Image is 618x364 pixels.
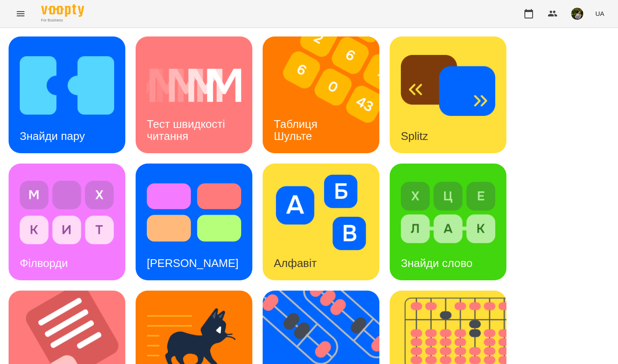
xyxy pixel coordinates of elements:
[147,118,228,142] h3: Тест швидкості читання
[41,4,84,17] img: Voopty Logo
[390,36,506,153] a: SplitzSplitz
[401,175,495,250] img: Знайди слово
[595,9,604,18] span: UA
[136,36,252,153] a: Тест швидкості читанняТест швидкості читання
[274,257,317,270] h3: Алфавіт
[401,130,428,143] h3: Splitz
[20,257,68,270] h3: Філворди
[592,6,608,21] button: UA
[20,175,114,250] img: Філворди
[571,8,583,20] img: b75e9dd987c236d6cf194ef640b45b7d.jpg
[10,3,31,24] button: Menu
[136,164,252,280] a: Тест Струпа[PERSON_NAME]
[20,130,85,143] h3: Знайди пару
[9,36,125,153] a: Знайди паруЗнайди пару
[20,48,114,123] img: Знайди пару
[41,18,84,23] span: For Business
[263,164,379,280] a: АлфавітАлфавіт
[274,118,321,142] h3: Таблиця Шульте
[390,164,506,280] a: Знайди словоЗнайди слово
[401,257,473,270] h3: Знайди слово
[147,257,239,270] h3: [PERSON_NAME]
[401,48,495,123] img: Splitz
[263,36,379,153] a: Таблиця ШультеТаблиця Шульте
[263,36,390,153] img: Таблиця Шульте
[9,164,125,280] a: ФілвордиФілворди
[274,175,368,250] img: Алфавіт
[147,48,241,123] img: Тест швидкості читання
[147,175,241,250] img: Тест Струпа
